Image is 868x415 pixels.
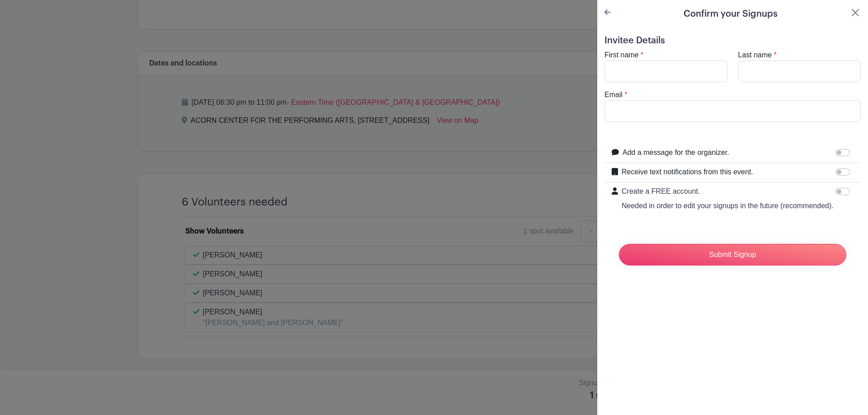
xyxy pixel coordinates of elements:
label: Email [604,89,623,100]
label: Add a message for the organizer. [623,147,729,158]
button: Close [850,7,861,18]
label: Receive text notifications from this event. [622,167,753,177]
label: Last name [738,50,772,61]
input: Submit Signup [619,244,846,266]
p: Needed in order to edit your signups in the future (recommended). [622,201,834,211]
label: First name [604,50,639,61]
h5: Confirm your Signups [684,7,778,21]
h5: Invitee Details [604,35,861,46]
p: Create a FREE account. [622,186,834,197]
